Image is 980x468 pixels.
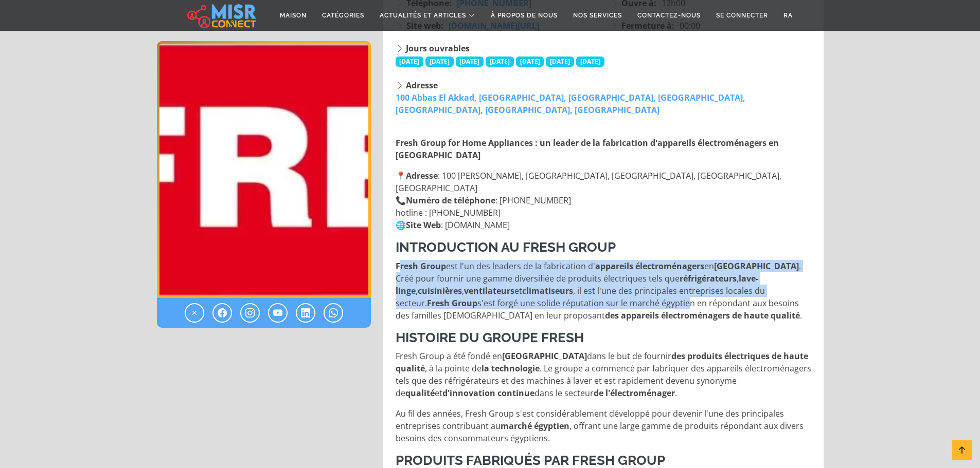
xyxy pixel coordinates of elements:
[396,273,758,296] font: lave-linge
[630,6,708,25] a: Contactez-nous
[675,387,677,399] font: .
[406,80,438,91] font: Adresse
[396,170,781,194] font: : 100 [PERSON_NAME], [GEOGRAPHIC_DATA], [GEOGRAPHIC_DATA], [GEOGRAPHIC_DATA], [GEOGRAPHIC_DATA]
[550,57,570,66] font: [DATE]
[595,260,704,272] font: appareils électroménagers
[396,92,745,116] a: 100 Abbas El Akkad, [GEOGRAPHIC_DATA], [GEOGRAPHIC_DATA], [GEOGRAPHIC_DATA], [GEOGRAPHIC_DATA], [...
[380,12,466,19] font: Actualités et articles
[501,420,569,432] font: marché égyptien
[783,12,793,19] font: RA
[396,239,616,255] font: Introduction au Fresh Group
[483,6,565,25] a: À propos de nous
[396,170,406,181] font: 📍
[435,387,442,399] font: et
[605,310,800,321] font: des appareils électroménagers de haute qualité
[594,387,675,399] font: de l'électroménager
[396,408,784,432] font: Au fil des années, Fresh Group s'est considérablement développé pour devenir l'une des principale...
[637,12,701,19] font: Contactez-nous
[534,387,594,399] font: dans le secteur
[396,453,665,468] font: Produits fabriqués par Fresh Group
[565,6,630,25] a: Nos services
[522,285,573,296] font: climatiseurs
[406,195,495,206] font: Numéro de téléphone
[396,297,799,321] font: s'est forgé une solide réputation sur le marché égyptien en répondant aux besoins des familles [D...
[427,297,477,309] font: Fresh Group
[396,260,801,284] font: . Créé pour fournir une gamme diversifiée de produits électriques tels que
[396,350,808,374] font: des produits électriques de haute qualité
[157,41,371,298] img: Groupe Frais
[495,195,571,206] font: : [PHONE_NUMBER]
[442,387,534,399] font: d'innovation continue
[680,273,737,284] font: réfrigérateurs
[396,330,584,345] font: Histoire du groupe Fresh
[322,12,364,19] font: Catégories
[462,285,464,296] font: ,
[396,195,406,206] font: 📞
[406,43,470,54] font: Jours ouvrables
[716,12,768,19] font: Se connecter
[157,41,371,298] div: 1 / 1
[737,273,739,284] font: ,
[425,363,482,374] font: , à la pointe de
[416,285,418,296] font: ,
[520,57,540,66] font: [DATE]
[396,137,779,161] font: Fresh Group for Home Appliances : un leader de la fabrication d'appareils électroménagers en [GEO...
[314,6,372,25] a: Catégories
[396,363,811,399] font: . Le groupe a commencé par fabriquer des appareils électroménagers tels que des réfrigérateurs et...
[441,219,510,231] font: : [DOMAIN_NAME]
[396,350,502,362] font: Fresh Group a été fondé en
[704,260,714,272] font: en
[280,12,307,19] font: Maison
[490,57,510,66] font: [DATE]
[580,57,600,66] font: [DATE]
[272,6,314,25] a: Maison
[464,285,514,296] font: ventilateurs
[372,6,483,25] a: Actualités et articles
[459,57,479,66] font: [DATE]
[405,387,435,399] font: qualité
[406,170,438,181] font: Adresse
[396,219,406,231] font: 🌐
[587,350,671,362] font: dans le but de fournir
[800,310,802,321] font: .
[491,12,558,19] font: À propos de nous
[396,207,501,218] font: hotline : [PHONE_NUMBER]
[708,6,776,25] a: Se connecter
[396,260,446,272] font: Fresh Group
[430,57,450,66] font: [DATE]
[714,260,799,272] font: [GEOGRAPHIC_DATA]
[776,6,800,25] a: RA
[399,57,419,66] font: [DATE]
[418,285,462,296] font: cuisinières
[482,363,540,374] font: la technologie
[446,260,595,272] font: est l'un des leaders de la fabrication d'
[514,285,522,296] font: et
[502,350,587,362] font: [GEOGRAPHIC_DATA]
[396,285,765,309] font: , il est l'une des principales entreprises locales du secteur.
[573,12,622,19] font: Nos services
[396,420,804,444] font: , offrant une large gamme de produits répondant aux divers besoins des consommateurs égyptiens.
[406,219,441,231] font: Site Web
[187,3,256,28] img: main.misr_connect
